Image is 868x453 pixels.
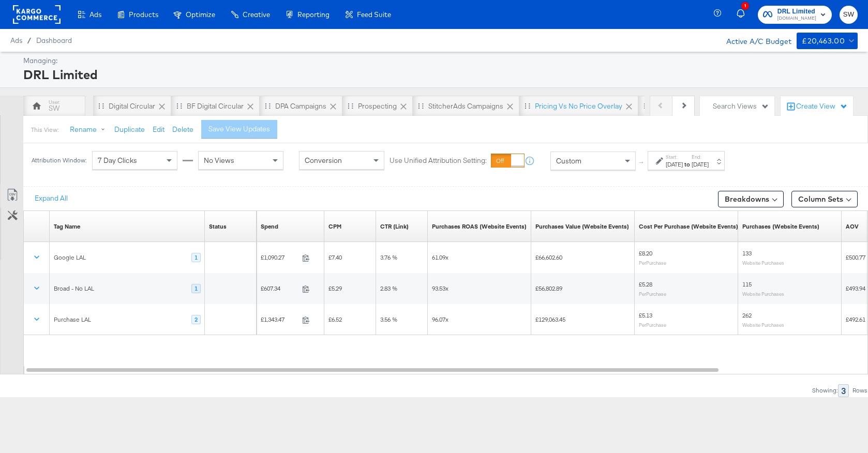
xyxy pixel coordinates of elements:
[428,101,503,111] div: StitcherAds Campaigns
[713,101,769,111] div: Search Views
[643,103,649,109] div: Drag to reorder tab
[535,254,562,262] span: £66,602.60
[54,285,94,293] div: Broad - No LAL
[27,189,75,208] button: Expand All
[718,191,784,207] button: Breakdowns
[639,223,738,231] div: Cost Per Purchase (Website Events)
[639,322,666,328] sub: Per Purchase
[637,161,647,164] span: ↑
[797,33,858,49] button: £20,463.00
[390,156,487,166] label: Use Unified Attribution Setting:
[735,5,753,25] button: 1
[846,254,865,262] span: £500.77
[261,223,278,231] a: The total amount spent to date.
[10,36,22,44] span: Ads
[535,316,565,324] span: £129,063.45
[535,101,622,111] div: Pricing vs No Price Overlay
[742,250,752,258] span: 133
[191,315,201,325] div: 2
[54,223,80,231] a: Tag Name
[265,103,271,109] div: Drag to reorder tab
[63,120,116,139] button: Rename
[172,125,193,134] button: Delete
[114,125,145,134] button: Duplicate
[777,6,816,17] span: DRL Limited
[812,387,838,394] div: Showing:
[191,253,201,263] div: 1
[209,223,227,231] div: Status
[297,10,330,19] span: Reporting
[129,10,158,19] span: Products
[777,14,816,23] span: [DOMAIN_NAME]
[187,101,244,111] div: BF Digital Circular
[348,103,353,109] div: Drag to reorder tab
[22,36,36,44] span: /
[639,312,652,320] span: £5.13
[380,223,409,231] div: CTR (Link)
[852,387,868,394] div: Rows
[742,312,752,320] span: 262
[556,156,581,165] span: Custom
[639,260,666,266] sub: Per Purchase
[328,223,341,231] a: The average cost you've paid to have 1,000 impressions of your ad.
[432,223,527,231] div: Purchases ROAS (Website Events)
[639,281,652,289] span: £5.28
[535,285,562,293] span: £56,802.89
[432,316,448,324] span: 96.07x
[89,10,101,19] span: Ads
[432,254,448,262] span: 61.09x
[844,9,854,21] span: SW
[23,56,855,66] div: Managing:
[791,191,858,207] button: Column Sets
[109,101,155,111] div: Digital Circular
[328,254,342,262] span: £7.40
[209,223,227,231] a: Shows the current state of your Ad Set.
[261,223,278,231] div: Spend
[840,6,858,24] button: SW
[204,156,234,165] span: No Views
[741,2,749,10] div: 1
[758,6,832,24] button: DRL Limited[DOMAIN_NAME]
[36,36,72,44] a: Dashboard
[328,316,342,324] span: £6.52
[98,156,137,165] span: 7 Day Clicks
[176,103,182,109] div: Drag to reorder tab
[802,35,845,48] div: £20,463.00
[535,223,629,231] a: The total value of the purchase actions tracked by your Custom Audience pixel on your website aft...
[742,322,784,328] sub: Website Purchases
[186,10,215,19] span: Optimize
[243,10,270,19] span: Creative
[692,160,709,169] div: [DATE]
[98,103,104,109] div: Drag to reorder tab
[742,223,819,231] div: Purchases (Website Events)
[328,285,342,293] span: £5.29
[666,154,683,160] label: Start:
[432,285,448,293] span: 93.53x
[846,316,865,324] span: £492.61
[639,291,666,297] sub: Per Purchase
[380,285,397,293] span: 2.83 %
[275,101,326,111] div: DPA Campaigns
[261,285,298,293] span: £607.34
[54,254,86,262] div: Google LAL
[742,260,784,266] sub: Website Purchases
[692,154,709,160] label: End:
[31,157,87,164] div: Attribution Window:
[639,223,738,231] a: The average cost for each purchase tracked by your Custom Audience pixel on your website after pe...
[742,223,819,231] a: The number of times a purchase was made tracked by your Custom Audience pixel on your website aft...
[742,281,752,289] span: 115
[305,156,342,165] span: Conversion
[846,223,859,231] div: AOV
[31,126,58,134] div: This View:
[846,285,865,293] span: £493.94
[357,10,391,19] span: Feed Suite
[23,66,855,83] div: DRL Limited
[153,125,164,134] button: Edit
[380,316,397,324] span: 3.56 %
[432,223,527,231] a: The total value of the purchase actions divided by spend tracked by your Custom Audience pixel on...
[380,223,409,231] a: The number of clicks received on a link in your ad divided by the number of impressions.
[715,33,791,48] div: Active A/C Budget
[535,223,629,231] div: Purchases Value (Website Events)
[683,160,692,168] strong: to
